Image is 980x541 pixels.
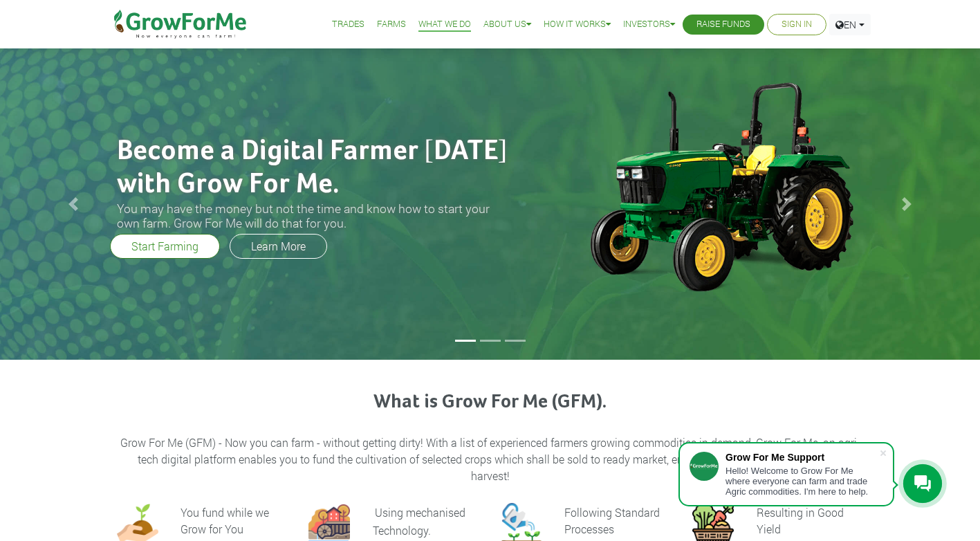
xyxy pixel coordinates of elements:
[829,14,871,35] a: EN
[782,17,812,32] a: Sign In
[544,17,611,32] a: How it Works
[483,17,531,32] a: About Us
[377,17,406,32] a: Farms
[181,505,269,536] h6: You fund while we Grow for You
[373,505,465,538] p: Using mechanised Technology.
[117,135,511,201] h2: Become a Digital Farmer [DATE] with Grow For Me.
[725,466,879,497] div: Hello! Welcome to Grow For Me where everyone can farm and trade Agric commodities. I'm here to help.
[110,234,220,259] a: Start Farming
[566,75,874,297] img: growforme image
[696,17,750,32] a: Raise Funds
[418,17,471,32] a: What We Do
[117,201,511,230] h3: You may have the money but not the time and know how to start your own farm. Grow For Me will do ...
[623,17,675,32] a: Investors
[119,391,862,414] h3: What is Grow For Me (GFM).
[564,505,660,536] h6: Following Standard Processes
[332,17,364,32] a: Trades
[725,452,879,463] div: Grow For Me Support
[119,434,862,484] p: Grow For Me (GFM) - Now you can farm - without getting dirty! With a list of experienced farmers ...
[230,234,327,259] a: Learn More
